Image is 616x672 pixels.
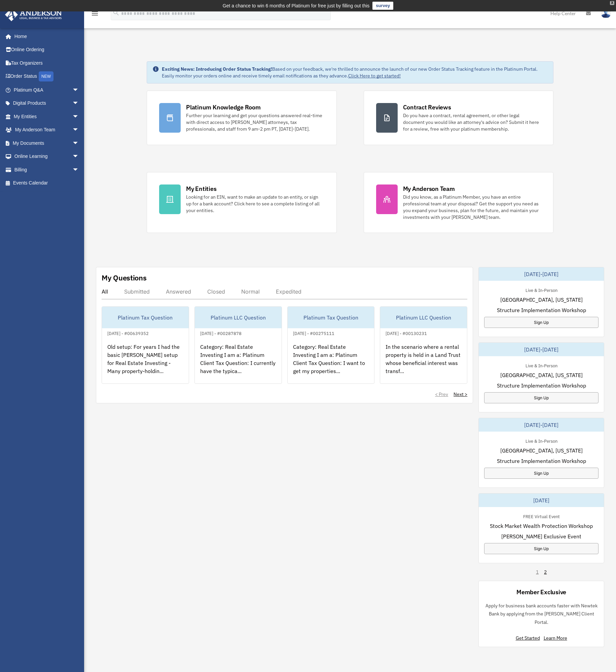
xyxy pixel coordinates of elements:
a: Platinum Q&Aarrow_drop_down [5,83,89,97]
span: Structure Implementation Workshop [497,306,586,314]
a: Platinum Tax Question[DATE] - #00275111Category: Real Estate Investing I am a: Platinum Client Ta... [287,306,375,384]
div: In the scenario where a rental property is held in a Land Trust whose beneficial interest was tra... [380,337,467,390]
div: NEW [39,71,53,81]
div: Closed [207,288,225,295]
div: Platinum Tax Question [102,307,189,328]
a: Tax Organizers [5,56,89,70]
span: [PERSON_NAME] Exclusive Event [501,532,581,540]
span: arrow_drop_down [72,123,86,137]
a: survey [372,2,393,10]
div: Old setup: For years I had the basic [PERSON_NAME] setup for Real Estate Investing - Many propert... [102,337,189,390]
div: Member Exclusive [516,588,566,596]
a: Learn More [544,635,567,641]
span: [GEOGRAPHIC_DATA], [US_STATE] [500,371,583,379]
div: [DATE]-[DATE] [479,267,604,281]
div: Platinum LLC Question [380,307,467,328]
div: Normal [241,288,260,295]
a: Get Started [516,635,543,641]
span: arrow_drop_down [72,110,86,124]
a: Next > [454,391,467,398]
a: My Entitiesarrow_drop_down [5,110,89,123]
a: Sign Up [484,392,599,403]
span: arrow_drop_down [72,83,86,97]
span: [GEOGRAPHIC_DATA], [US_STATE] [500,446,583,455]
div: FREE Virtual Event [518,512,565,519]
div: Submitted [124,288,150,295]
div: Category: Real Estate Investing I am a: Platinum Client Tax Question: I currently have the typica... [195,337,282,390]
span: arrow_drop_down [72,136,86,150]
div: [DATE] - #00639352 [102,329,154,336]
span: Structure Implementation Workshop [497,381,586,390]
div: Platinum LLC Question [195,307,282,328]
i: menu [91,9,99,18]
div: Get a chance to win 6 months of Platinum for free just by filling out this [223,2,370,10]
div: Live & In-Person [520,362,563,369]
div: Further your learning and get your questions answered real-time with direct access to [PERSON_NAM... [186,112,324,132]
a: Platinum Knowledge Room Further your learning and get your questions answered real-time with dire... [147,91,336,145]
div: Platinum Tax Question [288,307,374,328]
div: Did you know, as a Platinum Member, you have an entire professional team at your disposal? Get th... [403,194,541,221]
div: Based on your feedback, we're thrilled to announce the launch of our new Order Status Tracking fe... [162,66,548,79]
a: Billingarrow_drop_down [5,163,89,176]
i: search [112,9,120,16]
span: arrow_drop_down [72,163,86,177]
a: Sign Up [484,468,599,479]
div: Contract Reviews [403,103,451,111]
span: arrow_drop_down [72,150,86,164]
div: My Anderson Team [403,184,455,193]
div: [DATE] - #00275111 [288,329,340,336]
a: My Documentsarrow_drop_down [5,136,89,150]
div: Looking for an EIN, want to make an update to an entity, or sign up for a bank account? Click her... [186,194,324,214]
div: Live & In-Person [520,286,563,293]
div: Category: Real Estate Investing I am a: Platinum Client Tax Question: I want to get my properties... [288,337,374,390]
div: [DATE]-[DATE] [479,343,604,356]
a: Platinum LLC Question[DATE] - #00287878Category: Real Estate Investing I am a: Platinum Client Ta... [194,306,282,384]
span: [GEOGRAPHIC_DATA], [US_STATE] [500,296,583,304]
a: My Entities Looking for an EIN, want to make an update to an entity, or sign up for a bank accoun... [147,172,336,233]
strong: Exciting News: Introducing Order Status Tracking! [162,66,272,72]
a: Sign Up [484,543,599,554]
div: My Questions [102,273,147,283]
a: Platinum Tax Question[DATE] - #00639352Old setup: For years I had the basic [PERSON_NAME] setup f... [102,306,189,384]
a: Sign Up [484,317,599,328]
div: Live & In-Person [520,437,563,444]
div: Expedited [276,288,301,295]
div: [DATE]-[DATE] [479,418,604,432]
a: Online Ordering [5,43,89,57]
div: All [102,288,108,295]
a: 2 [544,569,547,575]
a: Click Here to get started! [348,73,401,79]
div: [DATE] - #00287878 [195,329,247,336]
div: [DATE] [479,494,604,507]
span: Structure Implementation Workshop [497,457,586,465]
div: close [610,1,614,5]
div: Platinum Knowledge Room [186,103,261,111]
div: Answered [166,288,191,295]
div: My Entities [186,184,216,193]
span: arrow_drop_down [72,97,86,110]
a: menu [91,12,99,18]
a: Order StatusNEW [5,70,89,83]
a: Home [5,30,86,43]
p: Apply for business bank accounts faster with Newtek Bank by applying from the [PERSON_NAME] Clien... [484,602,599,627]
a: Digital Productsarrow_drop_down [5,97,89,110]
a: My Anderson Teamarrow_drop_down [5,123,89,137]
a: My Anderson Team Did you know, as a Platinum Member, you have an entire professional team at your... [364,172,553,233]
a: Events Calendar [5,176,89,190]
span: Stock Market Wealth Protection Workshop [490,522,593,530]
a: Online Learningarrow_drop_down [5,150,89,163]
div: Do you have a contract, rental agreement, or other legal document you would like an attorney's ad... [403,112,541,132]
img: User Pic [601,8,611,18]
div: [DATE] - #00130231 [380,329,432,336]
img: Anderson Advisors Platinum Portal [3,8,64,21]
a: Contract Reviews Do you have a contract, rental agreement, or other legal document you would like... [364,91,553,145]
a: Platinum LLC Question[DATE] - #00130231In the scenario where a rental property is held in a Land ... [380,306,467,384]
